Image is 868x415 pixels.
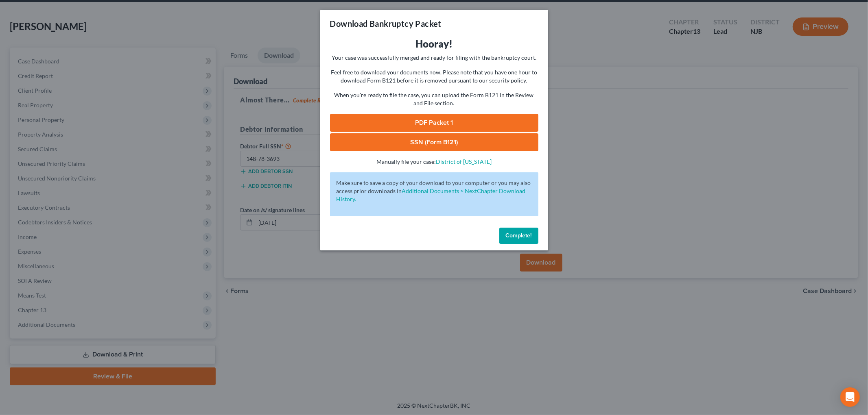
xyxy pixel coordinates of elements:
[840,387,860,407] div: Open Intercom Messenger
[436,158,492,165] a: District of [US_STATE]
[330,68,538,85] p: Feel free to download your documents now. Please note that you have one hour to download Form B12...
[330,133,538,151] a: SSN (Form B121)
[330,54,538,62] p: Your case was successfully merged and ready for filing with the bankruptcy court.
[330,158,538,166] p: Manually file your case:
[337,179,532,203] p: Make sure to save a copy of your download to your computer or you may also access prior downloads in
[337,187,526,202] a: Additional Documents > NextChapter Download History.
[330,114,538,132] a: PDF Packet 1
[330,91,538,107] p: When you're ready to file the case, you can upload the Form B121 in the Review and File section.
[330,37,538,50] h3: Hooray!
[499,228,538,244] button: Complete!
[506,232,532,239] span: Complete!
[330,18,442,29] h3: Download Bankruptcy Packet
